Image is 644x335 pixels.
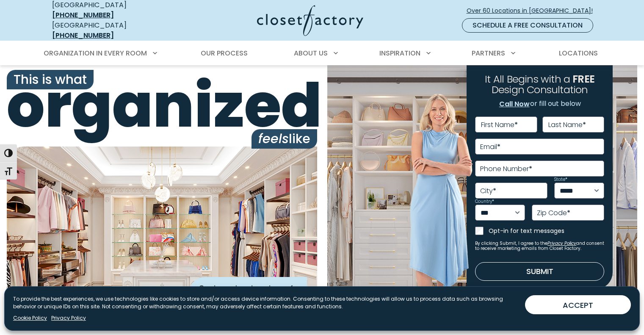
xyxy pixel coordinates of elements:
a: Cookie Policy [13,314,47,322]
div: [GEOGRAPHIC_DATA] [52,20,175,41]
img: Closet Factory Logo [257,5,363,36]
a: [PHONE_NUMBER] [52,10,114,20]
button: ACCEPT [525,295,631,314]
a: Schedule a Free Consultation [462,18,593,33]
span: organized [7,76,317,136]
span: Locations [559,48,598,58]
a: Privacy Policy [51,314,86,322]
p: To provide the best experiences, we use technologies like cookies to store and/or access device i... [13,295,518,310]
span: Over 60 Locations in [GEOGRAPHIC_DATA]! [467,6,600,15]
span: Inspiration [379,48,420,58]
span: Our Process [201,48,248,58]
span: Partners [472,48,505,58]
a: Over 60 Locations in [GEOGRAPHIC_DATA]! [466,3,600,18]
a: [PHONE_NUMBER] [52,30,114,40]
span: like [252,129,317,149]
i: feels [258,130,289,148]
div: Custom closet systems for every space, style, and budget [188,277,307,318]
img: Closet Factory designed closet [7,147,317,329]
nav: Primary Menu [38,42,607,65]
span: Organization in Every Room [44,48,147,58]
span: About Us [294,48,328,58]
